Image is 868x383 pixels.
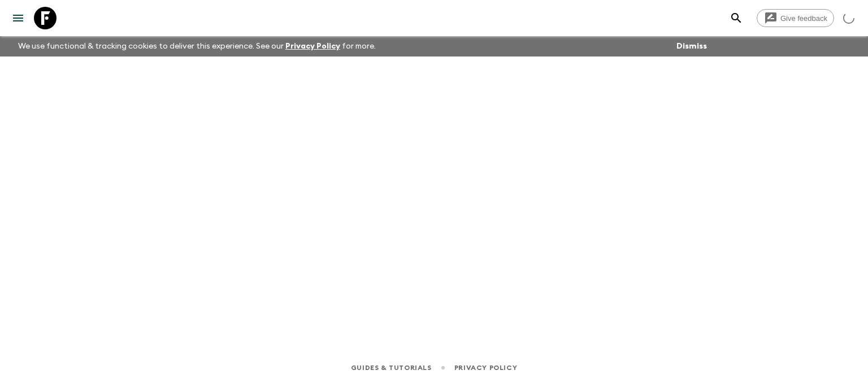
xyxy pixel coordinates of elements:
a: Guides & Tutorials [351,362,432,374]
button: menu [7,7,29,29]
span: Give feedback [774,14,834,23]
a: Privacy Policy [454,362,517,374]
a: Give feedback [757,9,834,27]
a: Privacy Policy [285,42,340,50]
button: search adventures [725,7,748,29]
p: We use functional & tracking cookies to deliver this experience. See our for more. [14,36,380,56]
button: Dismiss [674,38,710,54]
